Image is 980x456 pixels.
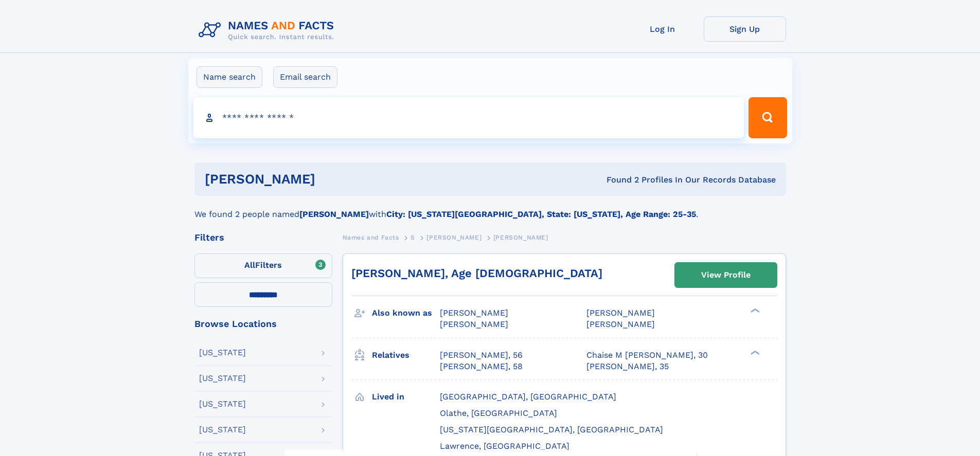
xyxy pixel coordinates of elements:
[440,319,508,329] span: [PERSON_NAME]
[273,66,337,88] label: Email search
[461,174,776,186] div: Found 2 Profiles In Our Records Database
[440,361,523,372] a: [PERSON_NAME], 58
[493,234,548,241] span: [PERSON_NAME]
[586,361,669,372] a: [PERSON_NAME], 35
[197,66,262,88] label: Name search
[440,408,557,418] span: Olathe, [GEOGRAPHIC_DATA]
[748,349,760,356] div: ❯
[299,209,369,219] b: [PERSON_NAME]
[372,346,440,364] h3: Relatives
[386,209,696,219] b: City: [US_STATE][GEOGRAPHIC_DATA], State: [US_STATE], Age Range: 25-35
[426,231,482,244] a: [PERSON_NAME]
[411,234,415,241] span: S
[372,388,440,406] h3: Lived in
[411,231,415,244] a: S
[621,16,704,42] a: Log In
[704,16,786,42] a: Sign Up
[440,392,616,402] span: [GEOGRAPHIC_DATA], [GEOGRAPHIC_DATA]
[586,350,708,361] a: Chaise M [PERSON_NAME], 30
[194,196,786,221] div: We found 2 people named with .
[440,308,508,318] span: [PERSON_NAME]
[440,441,569,451] span: Lawrence, [GEOGRAPHIC_DATA]
[199,400,246,408] div: [US_STATE]
[199,426,246,434] div: [US_STATE]
[701,263,751,287] div: View Profile
[440,350,523,361] a: [PERSON_NAME], 56
[586,319,655,329] span: [PERSON_NAME]
[193,97,744,138] input: search input
[749,97,787,138] button: Search Button
[194,16,343,44] img: Logo Names and Facts
[199,374,246,382] div: [US_STATE]
[372,304,440,322] h3: Also known as
[586,308,655,318] span: [PERSON_NAME]
[351,267,602,280] a: [PERSON_NAME], Age [DEMOGRAPHIC_DATA]
[244,260,255,270] span: All
[675,263,777,287] a: View Profile
[440,425,663,434] span: [US_STATE][GEOGRAPHIC_DATA], [GEOGRAPHIC_DATA]
[194,233,332,242] div: Filters
[205,173,461,186] h1: [PERSON_NAME]
[194,319,332,329] div: Browse Locations
[748,307,760,314] div: ❯
[194,253,332,278] label: Filters
[199,349,246,357] div: [US_STATE]
[426,234,482,241] span: [PERSON_NAME]
[343,231,399,244] a: Names and Facts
